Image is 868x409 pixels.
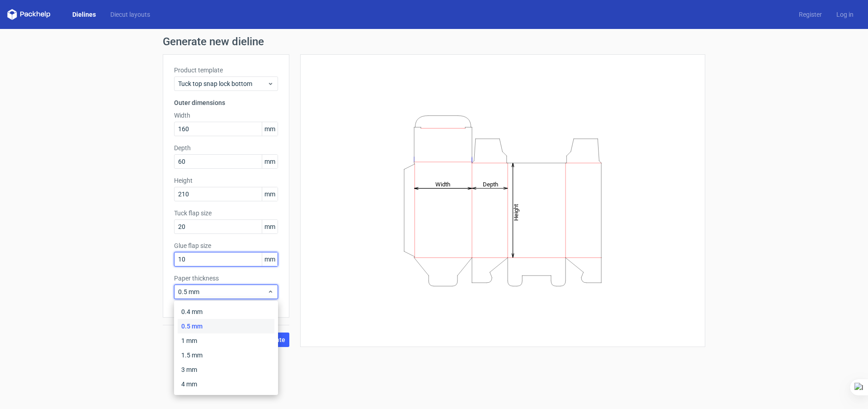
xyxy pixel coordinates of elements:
a: Dielines [65,10,103,19]
span: 0.5 mm [178,287,267,296]
div: 0.5 mm [178,319,274,333]
a: Diecut layouts [103,10,157,19]
h3: Outer dimensions [174,98,278,107]
span: mm [262,187,278,201]
span: Tuck top snap lock bottom [178,79,267,88]
div: 3 mm [178,362,274,377]
div: 1 mm [178,333,274,348]
span: mm [262,252,278,266]
label: Product template [174,66,278,75]
a: Log in [829,10,861,19]
tspan: Height [513,204,519,220]
label: Width [174,111,278,120]
span: mm [262,220,278,233]
div: 0.4 mm [178,304,274,319]
tspan: Depth [483,181,498,187]
label: Glue flap size [174,241,278,250]
label: Tuck flap size [174,209,278,218]
tspan: Width [435,181,450,187]
label: Paper thickness [174,274,278,283]
span: mm [262,155,278,168]
label: Depth [174,143,278,152]
label: Height [174,176,278,185]
a: Register [792,10,829,19]
span: mm [262,122,278,136]
div: 1.5 mm [178,348,274,362]
h1: Generate new dieline [163,36,705,47]
div: 4 mm [178,377,274,391]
